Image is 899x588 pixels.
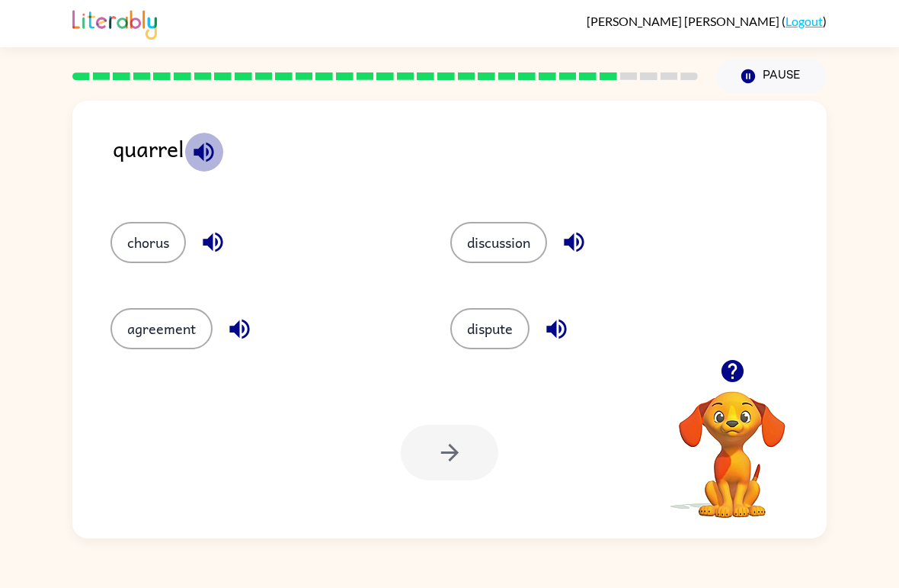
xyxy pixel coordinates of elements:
button: dispute [450,308,529,349]
span: [PERSON_NAME] [PERSON_NAME] [587,14,782,28]
button: agreement [110,308,213,349]
button: discussion [450,222,547,263]
video: Your browser must support playing .mp4 files to use Literably. Please try using another browser. [656,368,808,520]
button: chorus [110,222,186,263]
div: quarrel [113,131,827,191]
a: Logout [785,14,823,28]
button: Pause [716,59,827,94]
img: Literably [72,6,157,40]
div: ( ) [587,14,827,28]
